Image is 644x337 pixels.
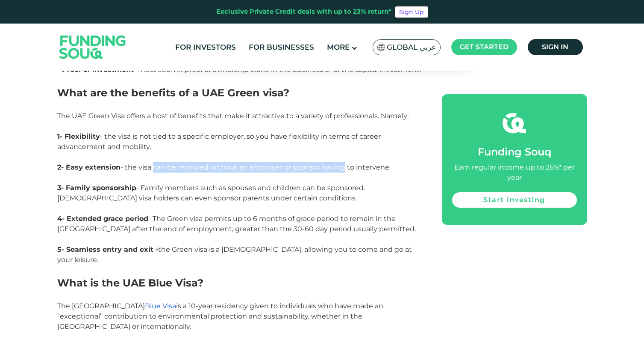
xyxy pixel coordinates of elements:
[57,112,409,120] span: The UAE Green Visa offers a host of benefits that make it attractive to a variety of professional...
[57,215,416,233] span: - The Green visa permits up to 6 months of grace period to remain in the [GEOGRAPHIC_DATA] after ...
[247,40,316,54] a: For Businesses
[216,7,391,17] div: Exclusive Private Credit deals with up to 23% return*
[387,42,436,52] span: Global عربي
[452,162,577,183] div: Earn regular income up to 26%* per year
[57,132,100,140] strong: 1- Flexibility
[377,44,385,51] img: SA Flag
[542,43,568,51] span: Sign in
[327,43,350,51] span: More
[51,25,135,69] img: Logo
[452,192,577,208] a: Start investing
[57,245,412,264] span: the Green visa is a [DEMOGRAPHIC_DATA], allowing you to come and go at your leisure.
[57,163,121,171] strong: 2- Easy extension
[395,6,428,18] a: Sign Up
[528,39,583,55] a: Sign in
[57,184,136,192] strong: 3- Family sponsorship
[145,302,176,310] a: Blue Visa
[57,215,148,223] strong: 4- Extended grace period
[57,86,289,99] span: What are the benefits of a UAE Green visa?
[57,132,381,151] span: - the visa is not tied to a specific employer, so you have flexibility in terms of career advance...
[57,245,158,253] strong: 5- Seamless entry and exit -
[57,184,365,202] span: - Family members such as spouses and children can be sponsored. [DEMOGRAPHIC_DATA] visa holders c...
[57,163,391,171] span: - the visa can be renewed without an employer or sponsor having to intervene.
[478,146,551,158] span: Funding Souq
[57,277,203,289] span: What is the UAE Blue Visa?
[173,40,238,54] a: For Investors
[460,43,509,51] span: Get started
[503,111,526,135] img: fsicon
